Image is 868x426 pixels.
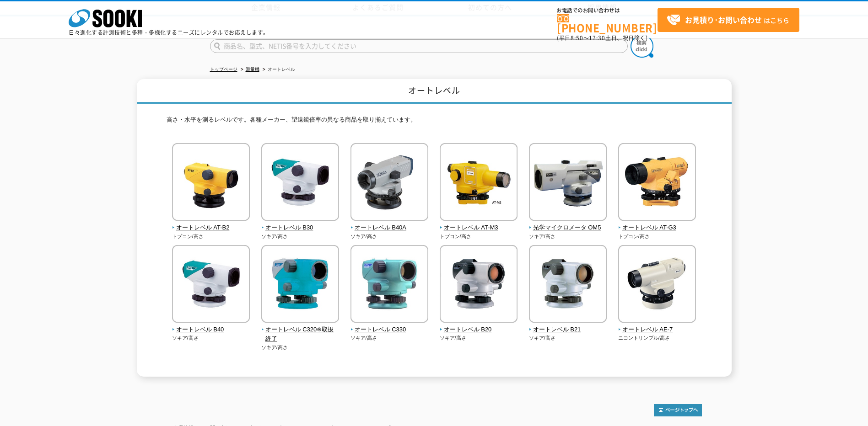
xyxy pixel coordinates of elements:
img: オートレベル AE-7 [618,245,696,325]
span: オートレベル AT-M3 [440,223,518,233]
a: [PHONE_NUMBER] [557,14,658,33]
a: オートレベル B21 [529,316,607,335]
a: オートレベル AT-G3 [618,214,696,233]
span: はこちら [667,13,789,27]
img: トップページへ [654,404,702,416]
img: オートレベル C320※取扱終了 [261,245,339,325]
p: トプコン/高さ [172,233,250,240]
span: 8:50 [571,34,583,42]
img: 光学マイクロメータ OM5 [529,143,607,223]
a: オートレベル B20 [440,316,518,335]
img: オートレベル C330 [350,245,428,325]
img: オートレベル B30 [261,143,339,223]
a: オートレベル B40 [172,316,250,335]
img: オートレベル B40A [350,143,428,223]
span: オートレベル AT-B2 [172,223,250,233]
a: オートレベル AE-7 [618,316,696,335]
span: オートレベル AT-G3 [618,223,696,233]
span: オートレベル AE-7 [618,325,696,335]
span: オートレベル B21 [529,325,607,335]
a: トップページ [210,67,237,72]
p: トプコン/高さ [440,233,518,240]
img: btn_search.png [631,35,653,58]
a: オートレベル AT-M3 [440,214,518,233]
p: ソキア/高さ [261,233,340,240]
span: オートレベル B40 [172,325,250,335]
span: オートレベル C320※取扱終了 [261,325,340,344]
p: 高さ・水平を測るレベルです。各種メーカー、望遠鏡倍率の異なる商品を取り揃えています。 [167,115,702,129]
span: お電話でのお問い合わせは [557,8,658,13]
span: (平日 ～ 土日、祝日除く) [557,34,647,42]
img: オートレベル AT-M3 [440,143,518,223]
span: オートレベル B30 [261,223,340,233]
p: ソキア/高さ [440,334,518,342]
p: ソキア/高さ [261,344,340,351]
input: 商品名、型式、NETIS番号を入力してください [210,39,628,53]
p: 日々進化する計測技術と多種・多様化するニーズにレンタルでお応えします。 [69,30,269,35]
img: オートレベル B40 [172,245,250,325]
li: オートレベル [261,65,295,75]
a: お見積り･お問い合わせはこちら [658,8,799,32]
img: オートレベル B21 [529,245,607,325]
img: オートレベル AT-G3 [618,143,696,223]
a: オートレベル B30 [261,214,340,233]
p: ニコントリンブル/高さ [618,334,696,342]
p: トプコン/高さ [618,233,696,240]
span: 光学マイクロメータ OM5 [529,223,607,233]
a: オートレベル C320※取扱終了 [261,316,340,344]
h1: オートレベル [137,79,732,104]
p: ソキア/高さ [350,334,429,342]
span: 17:30 [589,34,605,42]
a: オートレベル B40A [350,214,429,233]
span: オートレベル B20 [440,325,518,335]
strong: お見積り･お問い合わせ [685,14,762,25]
a: 光学マイクロメータ OM5 [529,214,607,233]
a: オートレベル C330 [350,316,429,335]
p: ソキア/高さ [350,233,429,240]
img: オートレベル AT-B2 [172,143,250,223]
p: ソキア/高さ [529,233,607,240]
a: オートレベル AT-B2 [172,214,250,233]
p: ソキア/高さ [529,334,607,342]
img: オートレベル B20 [440,245,518,325]
span: オートレベル C330 [350,325,429,335]
p: ソキア/高さ [172,334,250,342]
a: 測量機 [246,67,259,72]
span: オートレベル B40A [350,223,429,233]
